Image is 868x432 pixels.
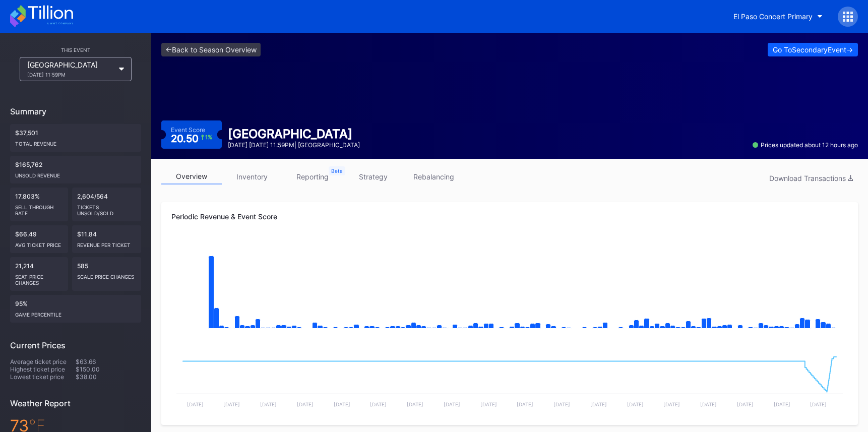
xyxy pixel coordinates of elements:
[15,238,63,248] div: Avg ticket price
[27,72,114,78] div: [DATE] 11:59PM
[10,257,68,291] div: 21,214
[810,401,827,407] text: [DATE]
[334,401,350,407] text: [DATE]
[10,156,141,183] div: $165,762
[260,401,277,407] text: [DATE]
[223,401,240,407] text: [DATE]
[171,134,213,144] div: 20.50
[769,174,853,182] div: Download Transactions
[10,47,141,53] div: This Event
[10,225,68,253] div: $66.49
[726,7,830,26] button: El Paso Concert Primary
[15,168,136,178] div: Unsold Revenue
[10,373,76,381] div: Lowest ticket price
[15,307,136,318] div: Game percentile
[553,401,570,407] text: [DATE]
[77,238,137,248] div: Revenue per ticket
[590,401,607,407] text: [DATE]
[72,188,142,221] div: 2,604/564
[76,358,141,365] div: $63.66
[10,188,68,221] div: 17.803%
[161,169,222,184] a: overview
[282,169,343,184] a: reporting
[72,257,142,291] div: 585
[753,141,858,149] div: Prices updated about 12 hours ago
[10,340,141,350] div: Current Prices
[15,137,136,147] div: Total Revenue
[774,401,790,407] text: [DATE]
[171,126,205,134] div: Event Score
[517,401,533,407] text: [DATE]
[27,60,114,78] div: [GEOGRAPHIC_DATA]
[76,365,141,373] div: $150.00
[10,124,141,152] div: $37,501
[480,401,497,407] text: [DATE]
[77,200,137,216] div: Tickets Unsold/Sold
[15,270,63,286] div: seat price changes
[228,127,360,141] div: [GEOGRAPHIC_DATA]
[222,169,282,184] a: inventory
[10,295,141,323] div: 95%
[10,398,141,408] div: Weather Report
[205,135,212,140] div: 1 %
[773,45,853,54] div: Go To Secondary Event ->
[733,12,813,21] div: El Paso Concert Primary
[10,106,141,116] div: Summary
[15,200,63,216] div: Sell Through Rate
[297,401,314,407] text: [DATE]
[764,171,858,185] button: Download Transactions
[768,43,858,56] button: Go ToSecondaryEvent->
[403,169,464,184] a: rebalancing
[737,401,754,407] text: [DATE]
[77,270,137,280] div: scale price changes
[72,225,142,253] div: $11.84
[370,401,387,407] text: [DATE]
[76,373,141,381] div: $38.00
[10,358,76,365] div: Average ticket price
[444,401,460,407] text: [DATE]
[228,141,360,149] div: [DATE] [DATE] 11:59PM | [GEOGRAPHIC_DATA]
[663,401,680,407] text: [DATE]
[171,238,848,339] svg: Chart title
[171,212,848,221] div: Periodic Revenue & Event Score
[407,401,423,407] text: [DATE]
[627,401,644,407] text: [DATE]
[187,401,204,407] text: [DATE]
[10,365,76,373] div: Highest ticket price
[161,43,261,56] a: <-Back to Season Overview
[171,339,848,415] svg: Chart title
[343,169,403,184] a: strategy
[700,401,717,407] text: [DATE]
